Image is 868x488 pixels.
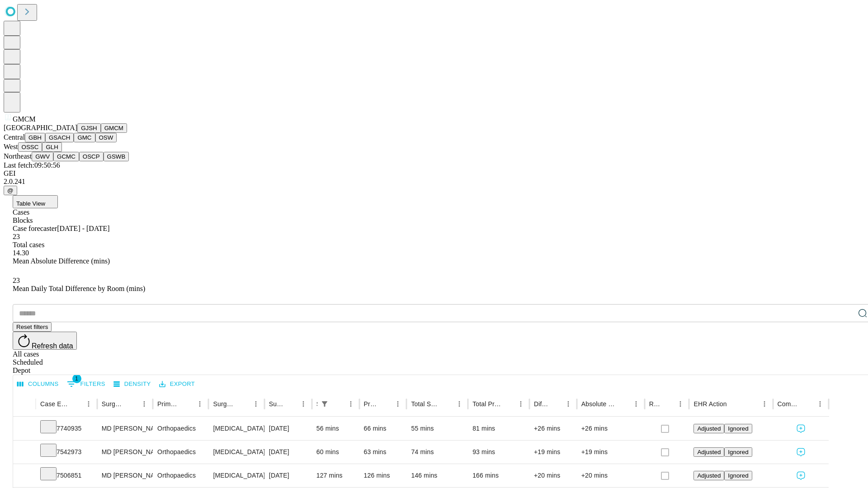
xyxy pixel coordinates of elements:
[332,398,344,410] button: Sort
[4,124,77,131] span: [GEOGRAPHIC_DATA]
[661,398,674,410] button: Sort
[392,398,404,410] button: Menu
[40,417,93,440] div: 7740935
[42,142,61,152] button: GLH
[297,398,310,410] button: Menu
[45,133,74,142] button: GSACH
[814,398,826,410] button: Menu
[32,342,73,350] span: Refresh data
[32,152,53,161] button: GWV
[13,249,29,257] span: 14.30
[411,400,439,408] div: Total Scheduled Duration
[411,441,463,464] div: 74 mins
[364,417,402,440] div: 66 mins
[724,447,752,457] button: Ignored
[13,195,58,208] button: Table View
[562,398,575,410] button: Menu
[318,398,331,410] button: Show filters
[95,133,117,142] button: OSW
[649,400,661,408] div: Resolved in EHR
[674,398,687,410] button: Menu
[4,133,25,141] span: Central
[40,464,93,487] div: 7506851
[728,425,748,432] span: Ignored
[16,200,45,207] span: Table View
[101,123,127,133] button: GMCM
[728,472,748,479] span: Ignored
[316,464,355,487] div: 127 mins
[269,400,283,408] div: Surgery Date
[13,277,20,284] span: 23
[4,186,17,195] button: @
[250,398,262,410] button: Menu
[213,400,236,408] div: Surgery Name
[77,123,101,133] button: GJSH
[581,417,640,440] div: +26 mins
[472,417,525,440] div: 81 mins
[213,464,259,487] div: [MEDICAL_DATA] [MEDICAL_DATA]
[13,233,20,240] span: 23
[193,398,206,410] button: Menu
[514,398,527,410] button: Menu
[693,471,724,480] button: Adjusted
[4,178,864,186] div: 2.0.241
[157,417,204,440] div: Orthopaedics
[40,400,69,408] div: Case Epic Id
[18,445,31,460] button: Expand
[181,398,193,410] button: Sort
[364,441,402,464] div: 63 mins
[102,400,124,408] div: Surgeon Name
[364,400,378,408] div: Predicted In Room Duration
[7,187,14,194] span: @
[157,441,204,464] div: Orthopaedics
[237,398,250,410] button: Sort
[453,398,466,410] button: Menu
[411,464,463,487] div: 146 mins
[316,417,355,440] div: 56 mins
[138,398,151,410] button: Menu
[284,398,297,410] button: Sort
[801,398,814,410] button: Sort
[549,398,562,410] button: Sort
[4,161,60,169] span: Last fetch: 09:50:56
[82,398,95,410] button: Menu
[534,464,572,487] div: +20 mins
[472,464,525,487] div: 166 mins
[15,377,61,391] button: Select columns
[79,152,104,161] button: OSCP
[316,441,355,464] div: 60 mins
[65,377,108,391] button: Show filters
[758,398,771,410] button: Menu
[102,441,148,464] div: MD [PERSON_NAME] [PERSON_NAME]
[53,152,79,161] button: GCMC
[157,377,197,391] button: Export
[25,133,45,142] button: GBH
[125,398,138,410] button: Sort
[697,449,721,455] span: Adjusted
[693,447,724,457] button: Adjusted
[502,398,514,410] button: Sort
[104,152,129,161] button: GSWB
[4,169,864,178] div: GEI
[4,152,32,160] span: Northeast
[472,441,525,464] div: 93 mins
[111,377,153,391] button: Density
[316,400,317,408] div: Scheduled In Room Duration
[18,142,42,152] button: OSSC
[40,441,93,464] div: 7542973
[630,398,642,410] button: Menu
[18,468,31,484] button: Expand
[318,398,331,410] div: 1 active filter
[411,417,463,440] div: 55 mins
[724,424,752,433] button: Ignored
[102,417,148,440] div: MD [PERSON_NAME] [PERSON_NAME]
[472,400,501,408] div: Total Predicted Duration
[534,441,572,464] div: +19 mins
[269,417,307,440] div: [DATE]
[728,398,741,410] button: Sort
[13,257,110,265] span: Mean Absolute Difference (mins)
[13,241,44,249] span: Total cases
[157,464,204,487] div: Orthopaedics
[697,472,721,479] span: Adjusted
[581,400,616,408] div: Absolute Difference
